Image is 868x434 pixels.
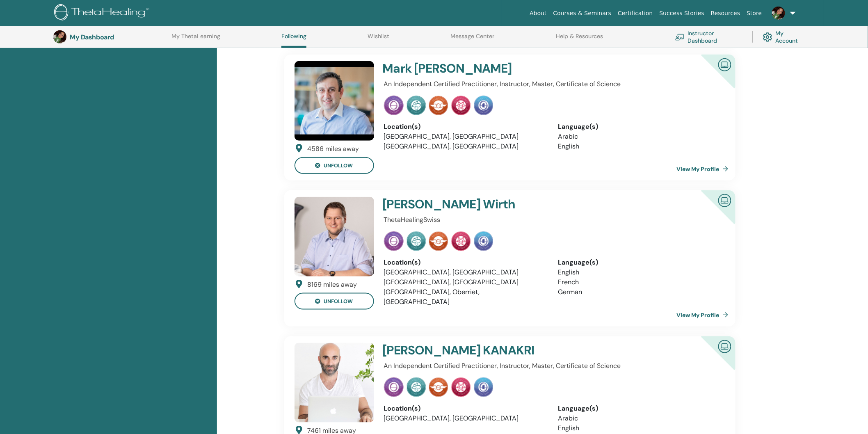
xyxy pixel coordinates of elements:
li: [GEOGRAPHIC_DATA], [GEOGRAPHIC_DATA] [384,142,546,151]
img: default.jpg [295,197,374,276]
img: chalkboard-teacher.svg [675,34,685,41]
p: An Independent Certified Practitioner, Instructor, Master, Certificate of Science [384,79,720,89]
li: Arabic [558,413,720,423]
a: My Account [763,28,806,46]
img: logo.png [54,4,152,23]
li: Arabic [558,132,720,142]
img: Certified Online Instructor [715,191,735,209]
p: ThetaHealingSwiss [384,215,720,225]
a: Help & Resources [556,33,603,46]
a: Following [281,33,306,48]
a: Store [744,6,765,21]
li: English [558,267,720,277]
a: Success Stories [656,6,708,21]
a: Wishlist [368,33,390,46]
img: cog.svg [763,30,772,44]
a: My ThetaLearning [171,33,220,46]
div: Location(s) [384,404,546,413]
img: Certified Online Instructor [715,55,735,73]
h4: [PERSON_NAME] Wirth [383,197,663,212]
div: Location(s) [384,258,546,267]
h4: [PERSON_NAME] KANAKRI [383,343,663,358]
p: An Independent Certified Practitioner, Instructor, Master, Certificate of Science [384,361,720,371]
div: 4586 miles away [308,144,359,154]
li: German [558,287,720,297]
div: Language(s) [558,258,720,267]
a: Instructor Dashboard [675,28,742,46]
a: View My Profile [677,161,732,177]
a: Resources [708,6,744,21]
div: Certified Online Instructor [688,55,735,102]
div: Certified Online Instructor [688,336,735,384]
img: default.jpg [295,343,374,423]
div: 8169 miles away [308,280,357,290]
li: [GEOGRAPHIC_DATA], [GEOGRAPHIC_DATA] [384,267,546,277]
li: [GEOGRAPHIC_DATA], [GEOGRAPHIC_DATA] [384,132,546,142]
li: [GEOGRAPHIC_DATA], [GEOGRAPHIC_DATA] [384,277,546,287]
li: [GEOGRAPHIC_DATA], [GEOGRAPHIC_DATA] [384,413,546,423]
div: Language(s) [558,122,720,132]
li: [GEOGRAPHIC_DATA], Oberriet, [GEOGRAPHIC_DATA] [384,287,546,307]
img: default.jpg [295,61,374,141]
a: About [526,6,550,21]
div: Certified Online Instructor [688,190,735,238]
button: unfollow [295,293,374,310]
a: Certification [614,6,656,21]
img: default.jpg [772,7,785,20]
button: unfollow [295,157,374,174]
img: default.jpg [53,30,66,43]
li: English [558,423,720,433]
li: English [558,142,720,151]
div: Language(s) [558,404,720,413]
a: Message Center [451,33,495,46]
div: Location(s) [384,122,546,132]
li: French [558,277,720,287]
h4: Mark [PERSON_NAME] [383,61,663,76]
img: Certified Online Instructor [715,337,735,355]
a: Courses & Seminars [550,6,615,21]
a: View My Profile [677,307,732,323]
h3: My Dashboard [70,33,152,41]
